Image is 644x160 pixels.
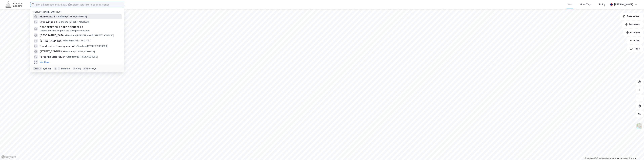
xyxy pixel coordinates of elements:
[599,3,605,7] div: Bolig
[56,15,57,18] span: •
[627,37,643,44] button: Filter
[65,34,66,37] span: •
[627,45,643,52] button: Tags
[623,29,643,36] button: Analyse
[33,67,42,70] div: Ctrl + k
[585,157,594,159] a: Mapbox
[40,15,55,19] span: Munkegata 1
[5,2,22,7] img: akershus-eiendom-logo.9091f326c980b4bce74ccdd9f866810c.svg
[56,15,87,18] span: Område • [STREET_ADDRESS]
[40,44,75,48] span: Constructive Development AS
[63,50,64,53] span: •
[63,39,91,42] span: Eiendom • 3312-19-93-0-0
[43,67,52,70] div: nytt søk
[58,21,89,23] span: Eiendom • [STREET_ADDRESS]
[627,144,644,160] div: Kontrollprogram for chat
[89,67,96,70] div: avbryt
[83,67,89,70] div: esc
[30,8,124,14] div: [PERSON_NAME] søk (100)
[66,56,98,58] span: Eiendom • [STREET_ADDRESS]
[76,45,108,47] span: Eiendom • [STREET_ADDRESS]
[63,39,64,42] span: •
[40,33,65,37] span: [GEOGRAPHIC_DATA]
[40,25,120,29] span: OSLO SEAFOOD & CARGO CENTER AS
[612,157,628,159] a: Improve this map
[40,55,65,59] span: Fargerike Majorstuen
[76,45,77,47] span: •
[636,123,642,129] img: Z
[1,155,16,159] a: Mapbox homepage
[40,39,63,43] span: [STREET_ADDRESS]
[40,49,63,54] span: [STREET_ADDRESS]
[40,60,50,64] button: Vis flere
[620,13,643,20] button: Bokmerker
[594,157,611,159] a: OpenStreetMap
[61,67,70,70] div: markere
[76,67,81,70] div: velg
[580,3,592,7] div: Mine Tags
[40,20,57,24] span: Ryensvingen 8
[622,21,643,28] button: Datasett
[63,50,95,53] span: Eiendom • [STREET_ADDRESS]
[614,3,633,7] div: [PERSON_NAME]
[66,56,67,58] span: •
[65,34,114,37] span: Eiendom • [PERSON_NAME][STREET_ADDRESS]
[568,3,572,7] div: Kart
[40,29,90,32] span: Leietaker • Drift av gods- og transportsentraler
[58,21,59,23] span: •
[627,144,644,160] iframe: Chat Widget
[34,2,124,7] input: Søk på adresse, matrikkel, gårdeiere, leietakere eller personer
